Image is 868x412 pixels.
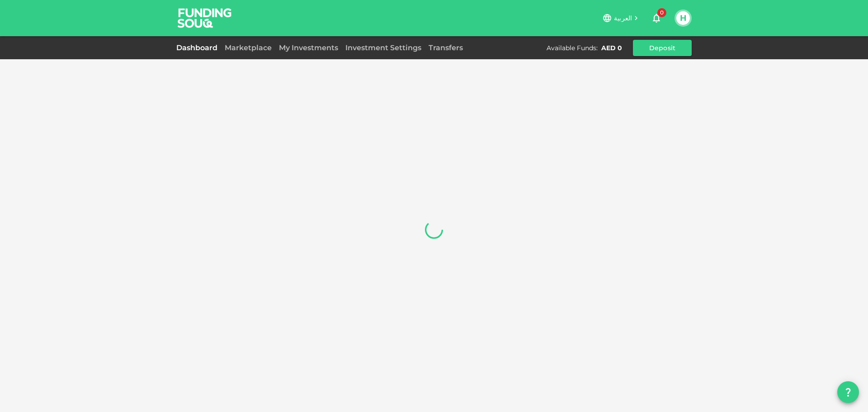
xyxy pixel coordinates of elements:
a: My Investments [275,43,342,52]
a: Investment Settings [342,43,425,52]
button: 0 [647,9,665,27]
a: Marketplace [221,43,275,52]
div: Available Funds : [547,43,598,52]
button: H [676,11,690,25]
div: AED 0 [601,43,622,52]
button: Deposit [633,40,692,56]
span: العربية [614,14,632,22]
button: question [837,381,859,403]
a: Dashboard [176,43,221,52]
span: 0 [657,8,666,17]
a: Transfers [425,43,467,52]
